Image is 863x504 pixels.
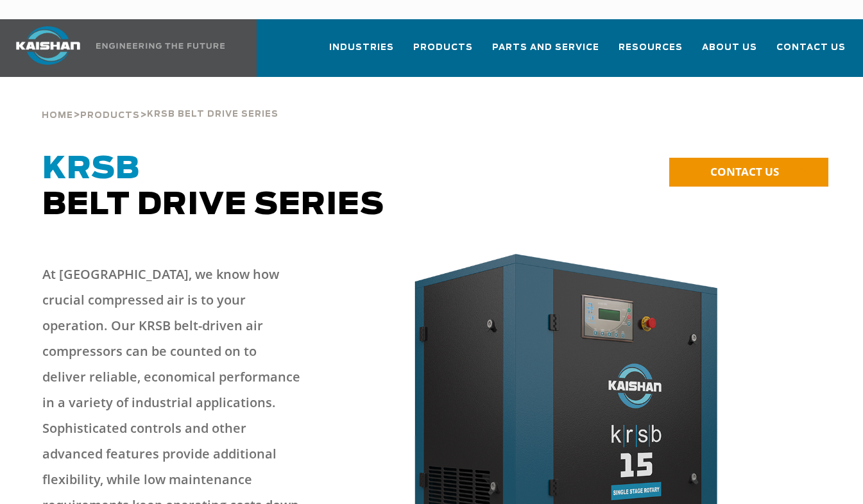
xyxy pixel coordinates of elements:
span: Industries [329,40,394,55]
span: CONTACT US [710,164,779,179]
img: Engineering the future [96,43,225,49]
span: Home [42,112,73,120]
span: Belt Drive Series [42,154,384,221]
span: Parts and Service [492,40,599,55]
a: Resources [619,31,683,74]
a: Products [413,31,473,74]
span: Resources [619,40,683,55]
span: Contact Us [776,40,846,55]
span: KRSB [42,154,140,185]
div: > > [42,77,278,126]
span: Products [80,112,140,120]
a: Industries [329,31,394,74]
a: About Us [702,31,757,74]
a: Home [42,109,73,121]
a: Products [80,109,140,121]
a: Contact Us [776,31,846,74]
a: CONTACT US [669,158,828,187]
a: Parts and Service [492,31,599,74]
span: Products [413,40,473,55]
span: About Us [702,40,757,55]
span: krsb belt drive series [147,110,278,119]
